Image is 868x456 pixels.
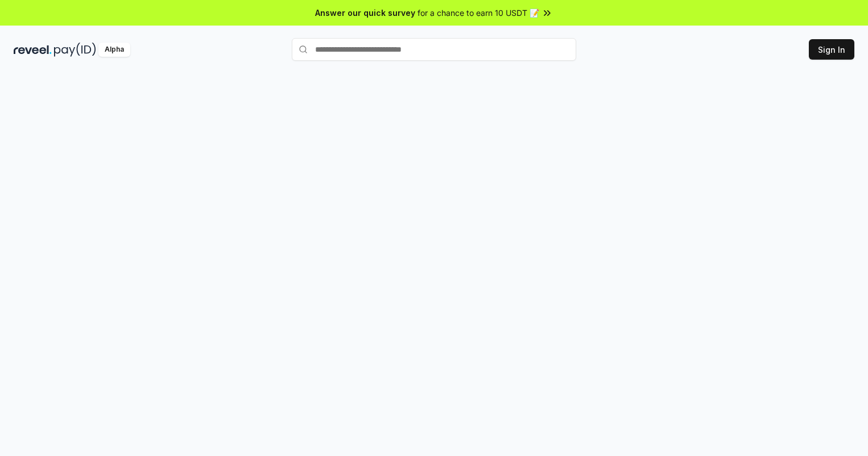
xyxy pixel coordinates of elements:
img: reveel_dark [14,43,52,57]
span: for a chance to earn 10 USDT 📝 [418,7,539,19]
img: pay_id [54,43,96,57]
div: Alpha [98,43,130,57]
span: Answer our quick survey [315,7,415,19]
button: Sign In [809,39,854,60]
